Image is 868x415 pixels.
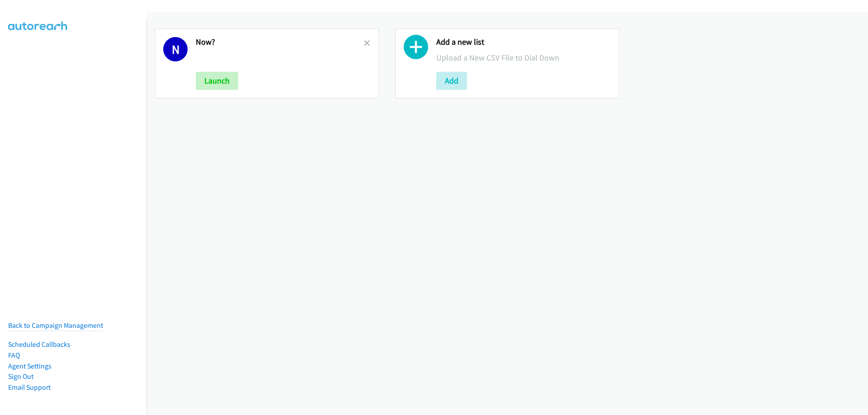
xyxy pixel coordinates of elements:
[196,37,364,47] h2: Now?
[8,321,103,330] a: Back to Campaign Management
[8,351,20,359] a: FAQ
[196,72,238,90] button: Launch
[436,37,611,47] h2: Add a new list
[8,383,51,392] a: Email Support
[436,51,611,64] p: Upload a New CSV File to Dial Down
[8,340,71,349] a: Scheduled Callbacks
[8,362,52,370] a: Agent Settings
[8,372,33,381] a: Sign Out
[163,37,188,61] h1: N
[436,72,467,90] button: Add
